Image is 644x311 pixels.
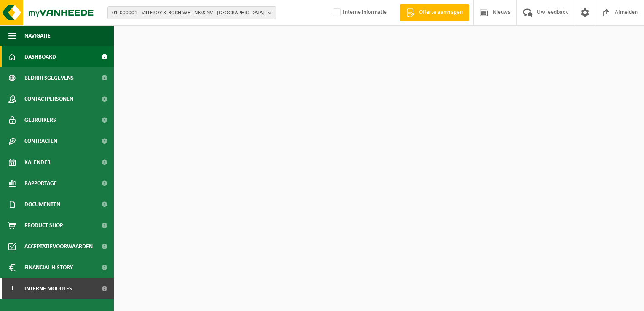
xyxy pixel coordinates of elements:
[24,215,63,236] span: Product Shop
[8,278,16,299] span: I
[24,110,56,131] span: Gebruikers
[24,236,93,257] span: Acceptatievoorwaarden
[24,131,57,152] span: Contracten
[331,6,387,19] label: Interne informatie
[24,152,51,173] span: Kalender
[24,46,56,67] span: Dashboard
[24,173,57,194] span: Rapportage
[112,7,265,19] span: 01-000001 - VILLEROY & BOCH WELLNESS NV - [GEOGRAPHIC_DATA]
[24,88,73,110] span: Contactpersonen
[24,257,73,278] span: Financial History
[24,278,72,299] span: Interne modules
[24,67,74,88] span: Bedrijfsgegevens
[24,25,51,46] span: Navigatie
[417,8,465,17] span: Offerte aanvragen
[107,6,276,19] button: 01-000001 - VILLEROY & BOCH WELLNESS NV - [GEOGRAPHIC_DATA]
[24,194,60,215] span: Documenten
[400,4,469,21] a: Offerte aanvragen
